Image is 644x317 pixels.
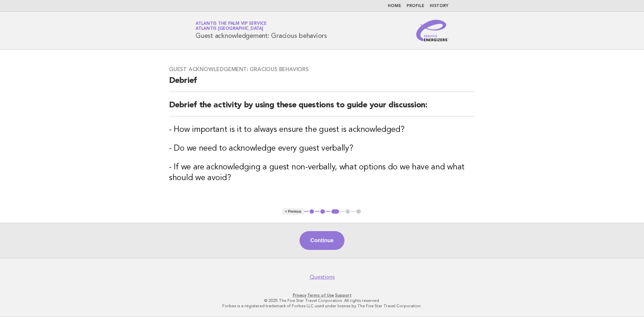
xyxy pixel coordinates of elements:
[196,21,267,31] a: Atlantis The Palm VIP ServiceAtlantis [GEOGRAPHIC_DATA]
[388,4,401,8] a: Home
[319,208,326,215] button: 2
[307,293,334,298] a: Terms of Use
[407,4,424,8] a: Profile
[282,208,304,215] button: < Previous
[117,298,527,303] p: © 2025 The Five Star Travel Corporation. All rights reserved.
[416,20,448,41] img: Service Energizers
[335,293,352,298] a: Support
[293,293,306,298] a: Privacy
[169,124,475,135] h3: - How important is it to always ensure the guest is acknowledged?
[169,143,475,154] h3: - Do we need to acknowledge every guest verbally?
[117,303,527,309] p: Forbes is a registered trademark of Forbes LLC used under license by The Five Star Travel Corpora...
[169,66,475,73] h3: Guest acknowledgement: Gracious behaviors
[169,75,475,92] h2: Debrief
[300,231,344,250] button: Continue
[169,162,475,183] h3: - If we are acknowledging a guest non-verbally, what options do we have and what should we avoid?
[117,293,527,298] p: · ·
[310,274,335,280] a: Questions
[430,4,448,8] a: History
[169,100,475,116] h2: Debrief the activity by using these questions to guide your discussion:
[196,27,263,31] span: Atlantis [GEOGRAPHIC_DATA]
[330,208,340,215] button: 3
[309,208,315,215] button: 1
[196,22,327,39] h1: Guest acknowledgement: Gracious behaviors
